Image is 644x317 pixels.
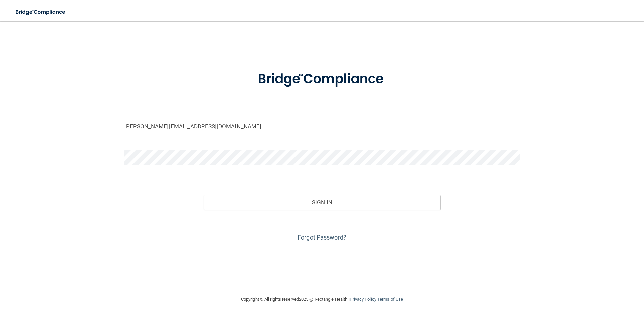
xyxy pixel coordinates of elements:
img: bridge_compliance_login_screen.278c3ca4.svg [10,5,72,19]
img: bridge_compliance_login_screen.278c3ca4.svg [244,62,400,97]
a: Privacy Policy [350,297,376,302]
a: Terms of Use [377,297,403,302]
button: Sign In [204,195,441,210]
input: Email [124,119,520,134]
a: Forgot Password? [298,234,346,241]
div: Copyright © All rights reserved 2025 @ Rectangle Health | | [200,288,444,310]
